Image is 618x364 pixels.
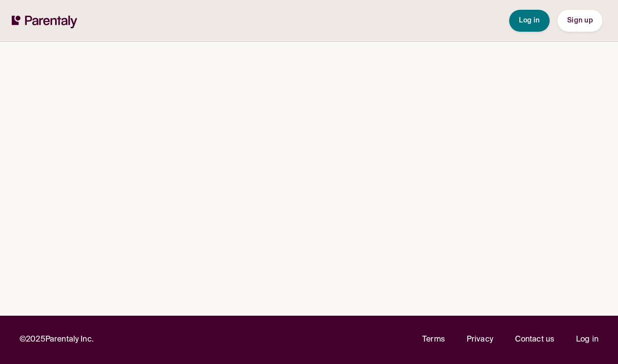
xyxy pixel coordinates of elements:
p: Contact us [515,333,555,346]
a: Log in [576,333,598,346]
a: Terms [422,333,445,346]
a: Privacy [467,333,493,346]
span: Log in [519,17,540,24]
p: © 2025 Parentaly Inc. [20,333,94,346]
button: Log in [509,10,550,32]
button: Sign up [557,10,602,32]
span: Sign up [567,17,593,24]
